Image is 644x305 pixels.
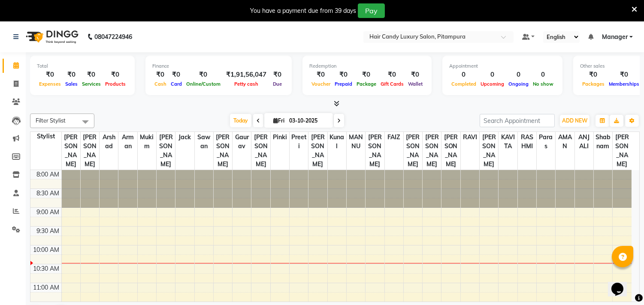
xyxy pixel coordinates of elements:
[233,132,251,152] span: gaurav
[478,81,506,87] span: Upcoming
[480,132,498,170] span: [PERSON_NAME]
[32,245,61,254] div: 10:00 AM
[366,132,384,170] span: [PERSON_NAME]
[531,81,556,87] span: No show
[36,117,66,124] span: Filter Stylist
[63,70,80,80] div: ₹0
[271,81,284,87] span: Due
[35,227,61,236] div: 9:30 AM
[556,132,574,152] span: AMAN
[271,117,287,124] span: Fri
[152,70,169,80] div: ₹0
[531,70,556,80] div: 0
[35,208,61,217] div: 9:00 AM
[100,132,118,152] span: Arshad
[184,81,223,87] span: Online/Custom
[328,132,346,152] span: kunal
[358,3,385,18] button: Pay
[607,70,641,80] div: ₹0
[580,81,607,87] span: Packages
[309,81,333,87] span: Voucher
[406,81,425,87] span: Wallet
[580,70,607,80] div: ₹0
[449,81,478,87] span: Completed
[441,132,460,170] span: [PERSON_NAME]
[506,81,531,87] span: Ongoing
[499,132,517,152] span: KAVITA
[613,132,632,170] span: [PERSON_NAME]
[32,264,61,273] div: 10:30 AM
[309,63,425,70] div: Redemption
[94,25,132,49] b: 08047224946
[32,283,61,292] div: 11:00 AM
[230,114,251,127] span: Today
[35,189,61,198] div: 8:30 AM
[63,81,80,87] span: Sales
[195,132,213,152] span: sawan
[354,70,378,80] div: ₹0
[62,132,80,170] span: [PERSON_NAME]
[37,81,63,87] span: Expenses
[232,81,260,87] span: Petty cash
[560,115,590,127] button: ADD NEW
[594,132,612,152] span: shabnam
[562,117,587,124] span: ADD NEW
[103,81,128,87] span: Products
[506,70,531,80] div: 0
[175,132,194,143] span: Jack
[152,63,285,70] div: Finance
[80,70,103,80] div: ₹0
[378,81,406,87] span: Gift Cards
[347,132,365,152] span: MANNU
[251,132,270,170] span: [PERSON_NAME]
[157,132,175,170] span: [PERSON_NAME]
[378,70,406,80] div: ₹0
[81,132,99,170] span: [PERSON_NAME]
[270,70,285,80] div: ₹0
[478,70,506,80] div: 0
[169,81,184,87] span: Card
[103,70,128,80] div: ₹0
[169,70,184,80] div: ₹0
[214,132,232,170] span: [PERSON_NAME]
[138,132,156,152] span: Mukim
[35,170,61,179] div: 8:00 AM
[250,6,356,15] div: You have a payment due from 39 days
[608,271,635,296] iframe: chat widget
[518,132,536,152] span: RASHMI
[184,70,223,80] div: ₹0
[152,81,169,87] span: Cash
[607,81,641,87] span: Memberships
[37,70,63,80] div: ₹0
[309,70,333,80] div: ₹0
[37,63,128,70] div: Total
[333,70,354,80] div: ₹0
[30,132,61,141] div: Stylist
[271,132,289,143] span: pinki
[333,81,354,87] span: Prepaid
[406,70,425,80] div: ₹0
[290,132,308,152] span: preeti
[602,33,628,42] span: Manager
[404,132,422,170] span: [PERSON_NAME]
[423,132,441,170] span: [PERSON_NAME]
[537,132,555,152] span: paras
[308,132,327,170] span: [PERSON_NAME]
[449,70,478,80] div: 0
[461,132,479,143] span: RAVI
[385,132,403,143] span: FAIZ
[118,132,137,152] span: Arman
[287,114,330,127] input: 2025-10-03
[480,114,555,127] input: Search Appointment
[449,63,556,70] div: Appointment
[223,70,270,80] div: ₹1,91,56,047
[22,25,81,49] img: logo
[80,81,103,87] span: Services
[575,132,593,152] span: ANJALI
[354,81,378,87] span: Package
